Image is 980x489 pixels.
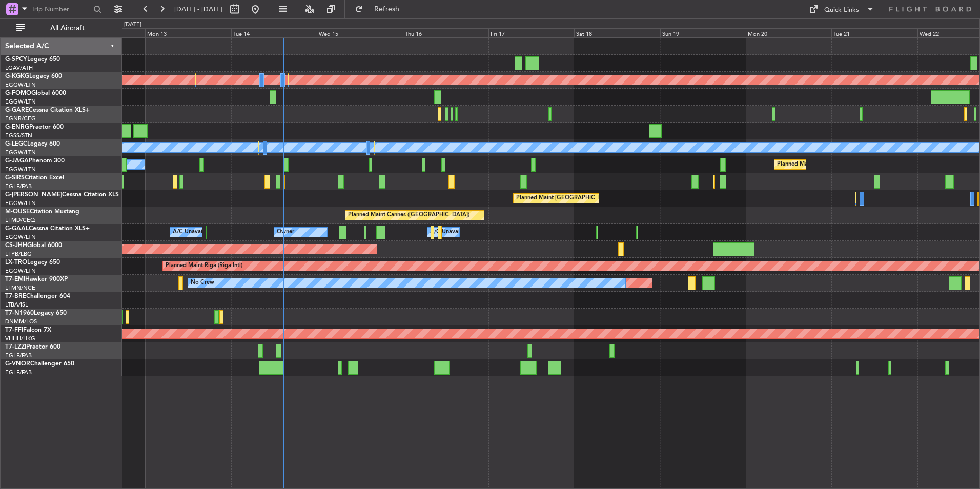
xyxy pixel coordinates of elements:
[145,28,231,37] div: Mon 13
[5,73,29,79] span: G-KGKG
[5,90,31,96] span: G-FOMO
[5,158,65,164] a: G-JAGAPhenom 300
[746,28,831,37] div: Mon 20
[403,28,488,37] div: Thu 16
[5,301,28,309] a: LTBA/ISL
[5,107,90,113] a: G-GARECessna Citation XLS+
[488,28,574,37] div: Fri 17
[5,192,119,198] a: G-[PERSON_NAME]Cessna Citation XLS
[5,233,36,241] a: EGGW/LTN
[5,209,30,215] span: M-OUSE
[5,107,29,113] span: G-GARE
[5,175,25,181] span: G-SIRS
[777,157,938,172] div: Planned Maint [GEOGRAPHIC_DATA] ([GEOGRAPHIC_DATA])
[27,25,108,32] span: All Aircraft
[124,21,141,29] div: [DATE]
[5,327,23,333] span: T7-FFI
[166,258,242,274] div: Planned Maint Riga (Riga Intl)
[5,293,70,299] a: T7-BREChallenger 604
[5,158,29,164] span: G-JAGA
[5,226,29,232] span: G-GAAL
[5,327,51,333] a: T7-FFIFalcon 7X
[5,124,64,130] a: G-ENRGPraetor 600
[191,275,214,291] div: No Crew
[5,81,36,89] a: EGGW/LTN
[831,28,917,37] div: Tue 21
[5,259,27,266] span: LX-TRO
[516,191,678,206] div: Planned Maint [GEOGRAPHIC_DATA] ([GEOGRAPHIC_DATA])
[5,352,32,359] a: EGLF/FAB
[5,344,26,350] span: T7-LZZI
[5,276,25,282] span: T7-EMI
[5,335,35,342] a: VHHH/HKG
[5,132,32,139] a: EGSS/STN
[5,56,60,63] a: G-SPCYLegacy 650
[5,344,60,350] a: T7-LZZIPraetor 600
[5,284,35,292] a: LFMN/NCE
[350,1,412,17] button: Refresh
[5,361,30,367] span: G-VNOR
[5,56,27,63] span: G-SPCY
[5,250,32,258] a: LFPB/LBG
[5,141,60,147] a: G-LEGCLegacy 600
[231,28,317,37] div: Tue 14
[5,141,27,147] span: G-LEGC
[174,5,222,14] span: [DATE] - [DATE]
[173,225,215,240] div: A/C Unavailable
[5,369,32,376] a: EGLF/FAB
[574,28,660,37] div: Sat 18
[5,216,35,224] a: LFMD/CEQ
[5,149,36,156] a: EGGW/LTN
[5,115,36,123] a: EGNR/CEG
[277,225,294,240] div: Owner
[430,225,473,240] div: A/C Unavailable
[5,199,36,207] a: EGGW/LTN
[5,276,68,282] a: T7-EMIHawker 900XP
[5,90,66,96] a: G-FOMOGlobal 6000
[5,209,79,215] a: M-OUSECitation Mustang
[5,242,27,249] span: CS-JHH
[660,28,746,37] div: Sun 19
[5,310,67,316] a: T7-N1960Legacy 650
[5,192,62,198] span: G-[PERSON_NAME]
[5,166,36,173] a: EGGW/LTN
[5,182,32,190] a: EGLF/FAB
[804,1,880,17] button: Quick Links
[5,175,64,181] a: G-SIRSCitation Excel
[11,20,111,36] button: All Aircraft
[317,28,402,37] div: Wed 15
[5,73,62,79] a: G-KGKGLegacy 600
[5,242,62,249] a: CS-JHHGlobal 6000
[5,64,33,72] a: LGAV/ATH
[5,259,60,266] a: LX-TROLegacy 650
[5,124,29,130] span: G-ENRG
[5,226,90,232] a: G-GAALCessna Citation XLS+
[5,293,26,299] span: T7-BRE
[5,98,36,106] a: EGGW/LTN
[5,267,36,275] a: EGGW/LTN
[5,318,37,325] a: DNMM/LOS
[824,5,859,15] div: Quick Links
[31,2,90,17] input: Trip Number
[365,6,409,13] span: Refresh
[5,310,34,316] span: T7-N1960
[348,208,469,223] div: Planned Maint Cannes ([GEOGRAPHIC_DATA])
[5,361,74,367] a: G-VNORChallenger 650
